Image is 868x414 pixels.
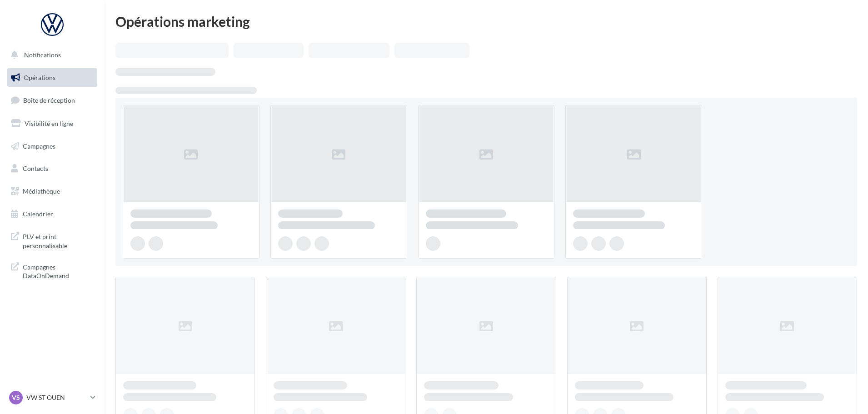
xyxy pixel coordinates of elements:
a: Boîte de réception [5,90,99,110]
div: Opérations marketing [115,15,857,28]
span: Notifications [24,51,61,59]
span: PLV et print personnalisable [23,230,94,250]
a: Médiathèque [5,182,99,201]
a: VS VW ST OUEN [7,389,97,406]
button: Notifications [5,45,95,65]
a: PLV et print personnalisable [5,227,99,254]
span: Opérations [24,74,55,81]
span: Contacts [23,165,48,172]
span: Boîte de réception [23,96,75,104]
a: Calendrier [5,205,99,224]
span: Campagnes [23,142,55,150]
span: VS [12,393,20,402]
a: Campagnes [5,137,99,156]
a: Opérations [5,68,99,87]
a: Visibilité en ligne [5,114,99,133]
a: Contacts [5,159,99,178]
span: Médiathèque [23,187,60,195]
p: VW ST OUEN [26,393,87,402]
a: Campagnes DataOnDemand [5,257,99,284]
span: Calendrier [23,210,53,218]
span: Campagnes DataOnDemand [23,261,94,280]
span: Visibilité en ligne [25,120,73,127]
